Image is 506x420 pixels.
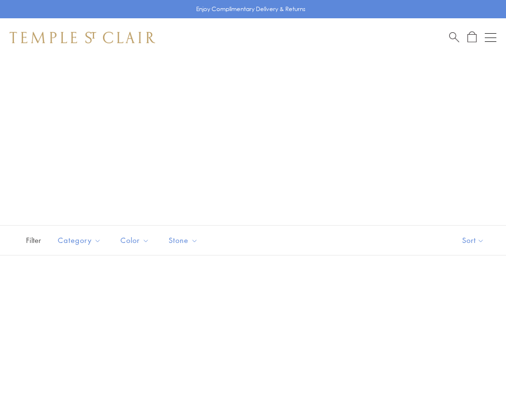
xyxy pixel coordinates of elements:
img: Temple St. Clair [10,32,155,43]
button: Open navigation [485,32,496,43]
button: Color [113,229,157,251]
button: Show sort by [440,226,506,255]
a: Search [449,31,459,43]
button: Stone [161,229,205,251]
span: Stone [164,234,205,246]
span: Color [116,234,157,246]
button: Category [51,229,108,251]
p: Enjoy Complimentary Delivery & Returns [196,4,306,14]
span: Category [53,234,108,246]
a: Open Shopping Bag [467,31,477,43]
